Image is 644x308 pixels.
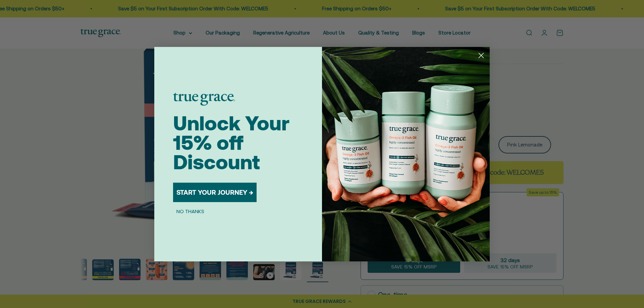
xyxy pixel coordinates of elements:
button: Close dialog [475,50,487,61]
img: 098727d5-50f8-4f9b-9554-844bb8da1403.jpeg [322,47,490,261]
span: Unlock Your 15% off Discount [173,112,289,174]
button: START YOUR JOURNEY → [173,183,257,202]
button: NO THANKS [173,207,208,215]
img: logo placeholder [173,93,235,106]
